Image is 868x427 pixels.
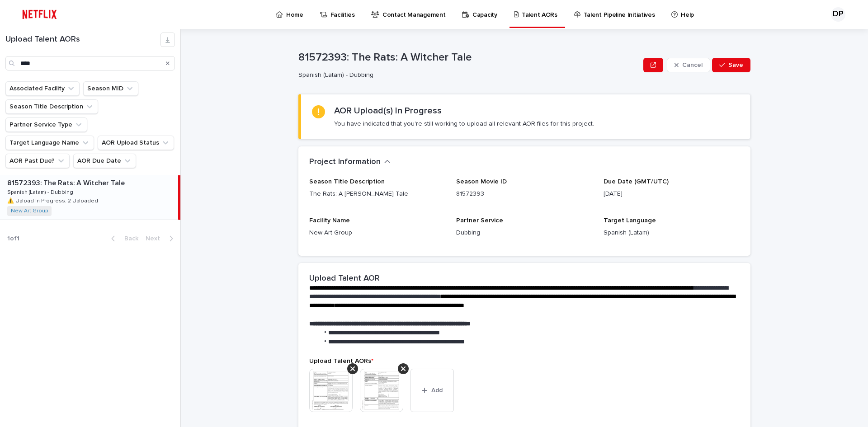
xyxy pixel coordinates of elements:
span: Save [728,62,743,68]
button: Partner Service Type [5,117,87,132]
span: Target Language [604,217,656,224]
p: ⚠️ Upload In Progress: 2 Uploaded [7,196,100,204]
span: Facility Name [309,217,350,224]
button: AOR Past Due? [5,154,70,168]
input: Search [5,56,175,70]
span: Back [119,235,138,242]
button: Next [142,235,180,243]
span: Add [431,387,443,394]
span: Partner Service [456,217,503,224]
button: Season Title Description [5,99,98,114]
h1: Upload Talent AORs [5,35,160,45]
p: 81572393: The Rats: A Witcher Tale [298,51,640,64]
span: Due Date (GMT/UTC) [604,178,669,185]
span: Season Movie ID [456,178,507,185]
p: Spanish (Latam) [604,228,740,238]
p: 81572393 [456,189,592,199]
button: Save [712,58,750,72]
button: Back [104,235,142,243]
img: ifQbXi3ZQGMSEF7WDB7W [18,5,61,23]
button: Season MID [83,81,138,96]
p: New Art Group [309,228,445,238]
button: AOR Upload Status [98,136,174,150]
h2: Upload Talent AOR [309,274,380,284]
div: DP [831,7,845,22]
span: Next [146,235,165,242]
span: Cancel [682,62,703,68]
h2: Project Information [309,157,381,167]
p: You have indicated that you're still working to upload all relevant AOR files for this project. [334,120,594,128]
a: New Art Group [11,208,48,214]
button: Add [410,369,454,412]
button: Cancel [667,58,710,72]
h2: AOR Upload(s) In Progress [334,105,442,116]
button: Project Information [309,157,391,167]
p: Spanish (Latam) - Dubbing [7,188,75,196]
p: Spanish (Latam) - Dubbing [298,71,636,79]
button: Target Language Name [5,136,94,150]
button: Associated Facility [5,81,80,96]
span: Upload Talent AORs [309,358,373,364]
p: Dubbing [456,228,592,238]
p: The Rats: A [PERSON_NAME] Tale [309,189,445,199]
button: AOR Due Date [73,154,136,168]
p: 81572393: The Rats: A Witcher Tale [7,177,127,188]
p: [DATE] [604,189,740,199]
span: Season Title Description [309,178,385,185]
